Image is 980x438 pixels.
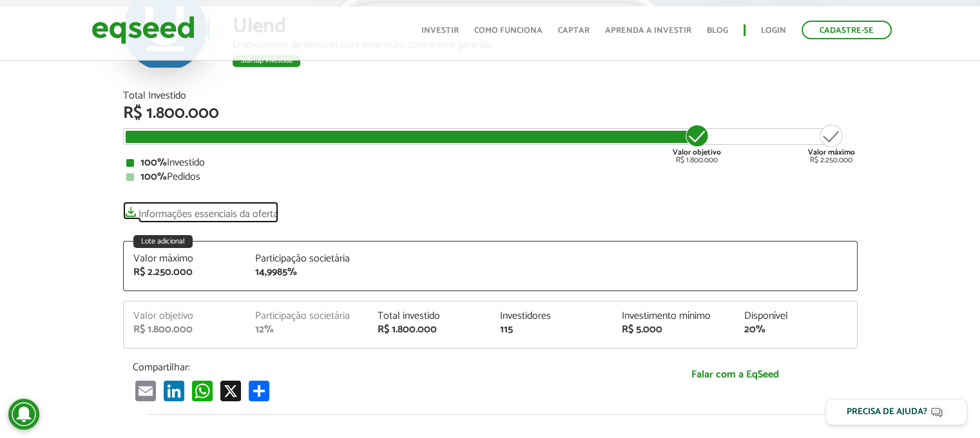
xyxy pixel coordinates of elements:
[218,380,244,401] a: X
[802,21,892,39] a: Cadastre-se
[474,26,543,35] a: Como funciona
[707,26,728,35] a: Blog
[808,146,855,158] strong: Valor máximo
[255,267,358,278] div: 14,9985%
[499,325,602,335] div: 115
[126,158,854,168] div: Investido
[378,325,481,335] div: R$ 1.800.000
[255,325,358,335] div: 12%
[378,311,481,321] div: Total investido
[605,26,691,35] a: Aprenda a investir
[622,311,725,321] div: Investimento mínimo
[123,105,858,122] div: R$ 1.800.000
[622,361,848,388] a: Falar com a EqSeed
[761,26,786,35] a: Login
[255,254,358,264] div: Participação societária
[140,154,167,171] strong: 100%
[246,380,272,401] a: Partilhar
[133,361,603,374] p: Compartilhar:
[255,311,358,321] div: Participação societária
[133,380,159,401] a: Email
[123,202,278,220] a: Informações essenciais da oferta
[133,311,236,321] div: Valor objetivo
[133,254,236,264] div: Valor máximo
[133,325,236,335] div: R$ 1.800.000
[744,311,847,321] div: Disponível
[673,146,721,158] strong: Valor objetivo
[91,13,195,47] img: EqSeed
[622,325,725,335] div: R$ 5.000
[808,123,855,164] div: R$ 2.250.000
[744,325,847,335] div: 20%
[421,26,459,35] a: Investir
[499,311,602,321] div: Investidores
[161,380,187,401] a: LinkedIn
[558,26,590,35] a: Captar
[126,172,854,182] div: Pedidos
[133,235,193,248] div: Lote adicional
[233,55,300,67] div: Startup investida
[123,91,858,101] div: Total Investido
[140,168,167,186] strong: 100%
[133,267,236,278] div: R$ 2.250.000
[189,380,215,401] a: WhatsApp
[673,123,721,164] div: R$ 1.800.000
